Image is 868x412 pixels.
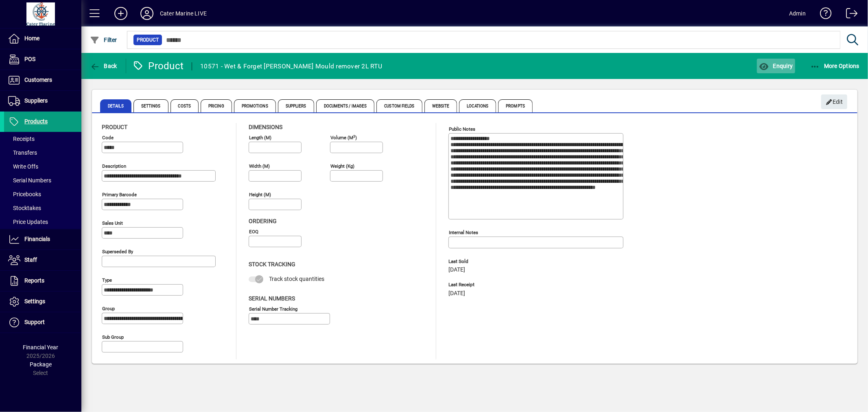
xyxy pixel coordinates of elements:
span: Products [24,118,48,125]
span: Locations [459,99,496,112]
button: More Options [808,59,862,73]
span: Customers [24,77,52,83]
span: Promotions [234,99,276,112]
button: Back [88,59,119,73]
a: Reports [4,271,81,291]
span: [DATE] [448,290,465,297]
a: Stocktakes [4,201,81,215]
span: Serial Numbers [249,295,295,302]
mat-label: Height (m) [249,192,271,197]
a: Customers [4,70,81,90]
span: Settings [24,298,45,305]
span: Product [102,124,127,130]
mat-label: Superseded by [102,249,133,254]
a: POS [4,49,81,70]
span: Price Updates [8,219,48,225]
span: Back [90,63,117,69]
span: Costs [171,99,199,112]
span: Filter [90,37,117,43]
a: Receipts [4,132,81,146]
span: Settings [133,99,168,112]
a: Serial Numbers [4,173,81,187]
mat-label: Volume (m ) [330,135,357,140]
a: Home [4,28,81,49]
span: Financials [24,236,50,242]
a: Price Updates [4,215,81,229]
mat-label: Serial Number tracking [249,306,297,311]
span: Home [24,35,39,42]
span: Package [30,361,52,368]
mat-label: EOQ [249,229,258,234]
div: Admin [789,7,806,20]
mat-label: Code [102,135,114,140]
a: Knowledge Base [814,2,832,28]
mat-label: Group [102,306,115,311]
mat-label: Internal Notes [449,230,478,235]
mat-label: Description [102,163,126,169]
a: Transfers [4,146,81,160]
span: Stock Tracking [249,261,295,267]
button: Edit [821,94,847,109]
span: POS [24,56,35,62]
button: Add [108,6,134,21]
span: Documents / Images [316,99,375,112]
span: Prompts [498,99,533,112]
span: Staff [24,256,37,263]
span: Write Offs [8,163,38,170]
a: Financials [4,229,81,250]
mat-label: Primary barcode [102,192,137,197]
span: Last Sold [448,259,571,264]
span: Financial Year [23,344,59,351]
mat-label: Weight (Kg) [330,163,354,169]
mat-label: Public Notes [449,126,475,132]
mat-label: Length (m) [249,135,271,140]
span: Pricebooks [8,191,41,197]
div: Product [132,59,184,72]
button: Filter [88,33,119,47]
a: Write Offs [4,160,81,173]
a: Suppliers [4,91,81,111]
span: Reports [24,277,44,284]
a: Pricebooks [4,187,81,201]
span: Suppliers [278,99,314,112]
a: Settings [4,291,81,312]
span: Ordering [249,218,277,224]
mat-label: Sub group [102,334,124,340]
span: Website [424,99,457,112]
span: Stocktakes [8,205,41,211]
a: Staff [4,250,81,270]
span: Receipts [8,136,35,142]
span: Track stock quantities [269,276,324,282]
a: Support [4,312,81,333]
span: Support [24,319,45,325]
span: Edit [826,95,843,109]
span: Pricing [201,99,232,112]
button: Profile [134,6,160,21]
span: Transfers [8,149,37,156]
div: 10571 - Wet & Forget [PERSON_NAME] Mould remover 2L RTU [200,60,382,73]
mat-label: Width (m) [249,163,270,169]
span: Serial Numbers [8,177,51,184]
app-page-header-button: Back [81,59,126,73]
sup: 3 [353,134,355,138]
span: Details [100,99,131,112]
div: Cater Marine LIVE [160,7,207,20]
span: Product [137,36,159,44]
span: [DATE] [448,267,465,273]
span: Last Receipt [448,282,571,287]
mat-label: Type [102,277,112,283]
a: Logout [840,2,858,28]
span: Custom Fields [376,99,422,112]
button: Enquiry [757,59,795,73]
span: More Options [810,63,860,69]
mat-label: Sales unit [102,220,123,226]
span: Enquiry [759,63,793,69]
span: Dimensions [249,124,282,130]
span: Suppliers [24,97,48,104]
